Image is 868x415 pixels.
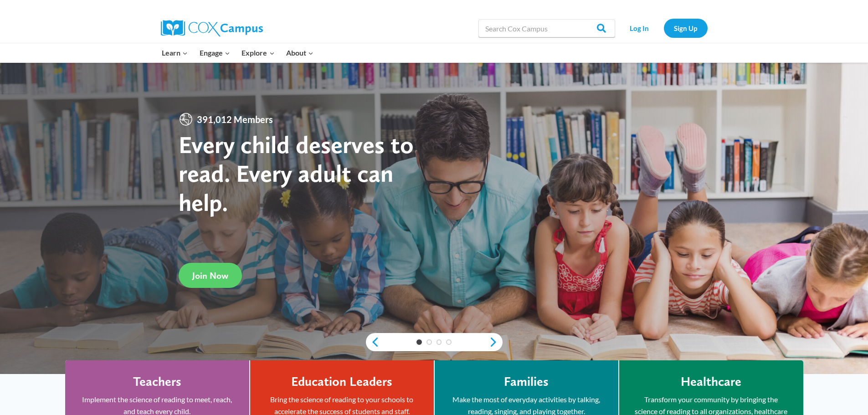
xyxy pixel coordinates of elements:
[478,19,615,37] input: Search Cox Campus
[416,339,422,345] a: 1
[426,339,432,345] a: 2
[489,337,503,348] a: next
[179,263,242,288] a: Join Now
[504,374,549,389] h4: Families
[366,337,380,348] a: previous
[291,374,392,389] h4: Education Leaders
[200,47,230,59] span: Engage
[286,47,313,59] span: About
[620,19,708,37] nav: Secondary Navigation
[161,20,263,36] img: Cox Campus
[664,19,708,37] a: Sign Up
[241,47,274,59] span: Explore
[681,374,741,389] h4: Healthcare
[446,339,452,345] a: 4
[156,43,319,62] nav: Primary Navigation
[620,19,659,37] a: Log In
[162,47,188,59] span: Learn
[193,112,277,127] span: 391,012 Members
[179,130,414,217] strong: Every child deserves to read. Every adult can help.
[133,374,181,389] h4: Teachers
[366,333,503,351] div: content slider buttons
[437,339,442,345] a: 3
[192,270,228,281] span: Join Now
